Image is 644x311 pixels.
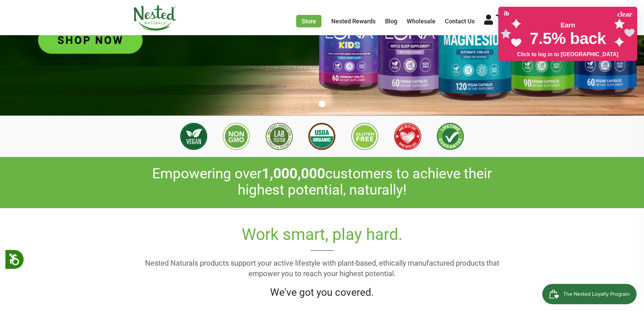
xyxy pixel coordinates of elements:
[133,258,511,279] p: Nested Naturals products support your active lifestyle with plant-based, ethically manufactured p...
[407,18,435,25] a: Wholesale
[331,18,376,25] a: Nested Rewards
[319,101,326,107] button: 1 of 1
[133,225,511,251] h2: Work smart, play hard.
[296,15,321,27] a: Store
[542,284,637,304] iframe: Button to open loyalty program pop-up
[223,123,250,150] img: Non GMO
[133,5,177,31] img: Nested Naturals
[133,165,511,198] h2: Empowering over customers to achieve their highest potential, naturally!
[180,123,207,150] img: Vegan
[133,287,511,298] h4: We've got you covered.
[266,123,293,150] img: 3rd Party Lab Tested
[496,18,511,25] a: 0
[437,123,464,150] img: Lifetime Guarantee
[445,18,475,25] a: Contact Us
[308,123,335,150] img: USDA Organic
[394,123,421,150] img: Made with Love
[262,165,325,182] span: 1,000,000
[385,18,397,25] a: Blog
[351,123,378,150] img: Gluten Free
